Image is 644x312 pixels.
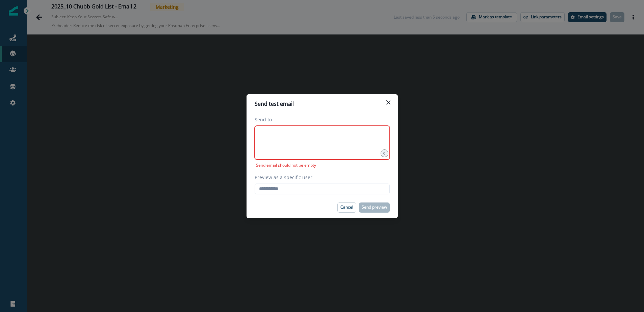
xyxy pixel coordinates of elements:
p: Send test email [255,100,294,108]
label: Preview as a specific user [255,174,386,181]
p: Cancel [340,205,353,210]
button: Send preview [359,202,390,213]
button: Close [383,97,394,108]
label: Send to [255,116,386,123]
div: 0 [381,149,388,157]
p: Send email should not be empty [255,162,317,168]
p: Send preview [362,205,387,210]
button: Cancel [337,202,356,213]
